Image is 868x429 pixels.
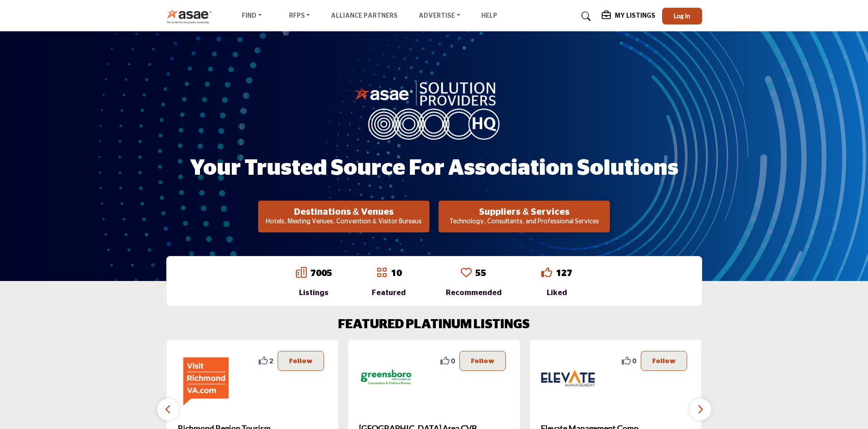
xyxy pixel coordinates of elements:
[441,217,607,227] p: Technology, Consultants, and Professional Services
[258,201,429,232] button: Destinations & Venues Hotels, Meeting Venues, Convention & Visitor Bureaus
[441,207,607,217] h2: Suppliers & Services
[261,207,427,217] h2: Destinations & Venues
[296,287,332,298] div: Listings
[235,10,268,23] a: Find
[556,269,572,278] a: 127
[310,269,332,278] a: 7005
[354,80,514,140] img: image
[289,356,313,366] p: Follow
[615,12,655,20] h5: My Listings
[269,356,273,365] span: 2
[278,351,324,371] button: Follow
[461,267,472,280] a: Go to Recommended
[541,287,572,298] div: Liked
[338,317,530,333] h2: FEATURED PLATINUM LISTINGS
[633,356,636,365] span: 0
[541,267,552,278] i: Go to Liked
[451,356,455,365] span: 0
[459,351,506,371] button: Follow
[190,154,678,182] h1: Your Trusted Source for Association Solutions
[641,351,687,371] button: Follow
[541,351,595,405] img: Elevate Management Company
[391,269,402,278] a: 10
[652,356,676,366] p: Follow
[261,217,427,227] p: Hotels, Meeting Venues, Convention & Visitor Bureaus
[673,12,690,20] span: Log In
[372,287,406,298] div: Featured
[573,9,597,24] a: Search
[359,351,414,405] img: Greensboro Area CVB
[178,351,232,405] img: Richmond Region Tourism
[446,287,502,298] div: Recommended
[166,9,217,24] img: Site Logo
[283,10,317,23] a: RFPs
[439,201,610,232] button: Suppliers & Services Technology, Consultants, and Professional Services
[471,356,494,366] p: Follow
[662,8,702,25] button: Log In
[602,11,655,22] div: My Listings
[481,13,497,19] a: Help
[331,13,398,19] a: Alliance Partners
[412,10,467,23] a: Advertise
[475,269,486,278] a: 55
[376,267,387,280] a: Go to Featured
